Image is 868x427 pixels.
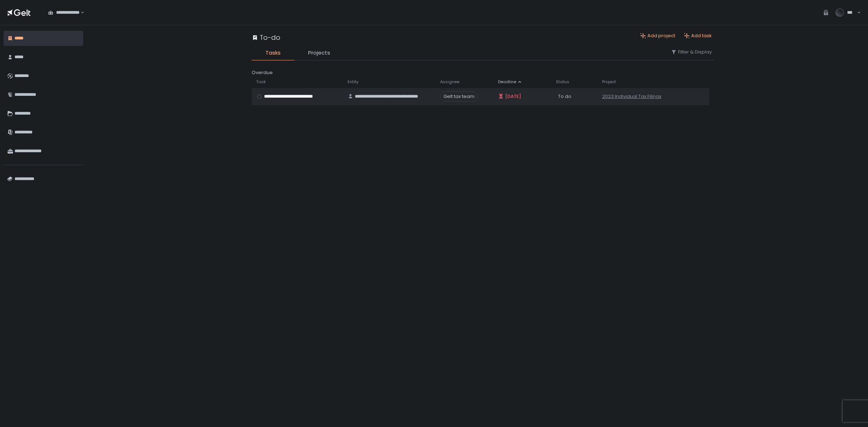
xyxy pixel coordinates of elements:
[671,49,712,55] button: Filter & Display
[252,69,715,76] div: Overdue
[440,91,478,102] span: Gelt tax team
[80,9,80,16] input: Search for option
[684,33,712,39] button: Add task
[440,79,459,85] span: Assignee
[256,79,266,85] span: Task
[602,93,661,100] a: 2023 Individual Tax Filings
[505,93,521,100] span: [DATE]
[556,79,569,85] span: Status
[640,33,675,39] button: Add project
[558,93,571,100] span: To do
[308,49,330,57] span: Projects
[348,79,358,85] span: Entity
[498,79,516,85] span: Deadline
[602,79,616,85] span: Project
[252,33,280,42] div: To-do
[43,5,84,20] div: Search for option
[265,49,281,57] span: Tasks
